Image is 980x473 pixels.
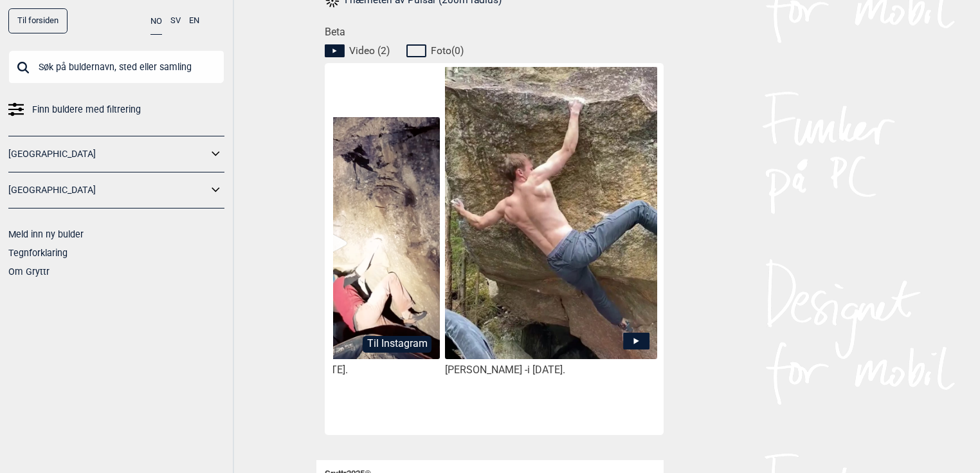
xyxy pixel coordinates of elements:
[8,266,50,277] a: Om Gryttr
[431,44,464,57] span: Foto ( 0 )
[32,100,141,119] span: Finn buldere med filtrering
[228,364,440,377] div: [PERSON_NAME] -
[445,364,657,377] div: [PERSON_NAME] -
[527,364,565,376] span: i [DATE].
[8,229,84,239] a: Meld inn ny bulder
[363,336,431,353] button: Til Instagram
[325,26,664,435] div: Beta
[8,248,68,258] a: Tegnforklaring
[8,50,224,84] input: Søk på buldernavn, sted eller samling
[170,8,181,33] button: SV
[8,145,208,163] a: [GEOGRAPHIC_DATA]
[8,100,224,119] a: Finn buldere med filtrering
[349,44,390,57] span: Video ( 2 )
[445,66,657,384] img: Tore pa Pulsar
[228,117,440,360] img: HC pa Pulsar
[189,8,199,33] button: EN
[8,8,68,33] a: Til forsiden
[8,181,208,199] a: [GEOGRAPHIC_DATA]
[150,8,162,35] button: NO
